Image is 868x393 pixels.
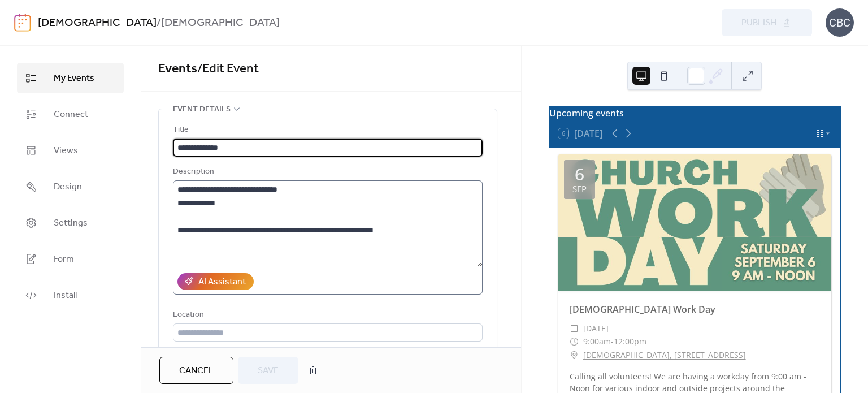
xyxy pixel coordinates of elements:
[173,165,480,179] div: Description
[611,335,614,348] span: -
[17,63,124,93] a: My Events
[197,57,259,81] span: / Edit Event
[38,12,157,34] a: [DEMOGRAPHIC_DATA]
[158,57,197,81] a: Events
[575,166,584,183] div: 6
[614,335,646,348] span: 12:00pm
[17,208,124,238] a: Settings
[177,273,254,290] button: AI Assistant
[161,12,280,34] b: [DEMOGRAPHIC_DATA]
[558,303,831,316] div: [DEMOGRAPHIC_DATA] Work Day
[17,280,124,310] a: Install
[173,308,480,322] div: Location
[54,180,82,194] span: Design
[17,244,124,274] a: Form
[198,275,246,289] div: AI Assistant
[54,72,94,85] span: My Events
[159,357,233,384] button: Cancel
[54,253,74,266] span: Form
[54,108,88,122] span: Connect
[572,185,587,193] div: Sep
[54,144,78,158] span: Views
[17,171,124,202] a: Design
[583,348,746,362] a: [DEMOGRAPHIC_DATA], [STREET_ADDRESS]
[54,217,88,230] span: Settings
[17,135,124,166] a: Views
[583,335,611,348] span: 9:00am
[173,123,480,137] div: Title
[54,289,77,303] span: Install
[570,322,579,335] div: ​
[583,322,609,335] span: [DATE]
[179,364,214,378] span: Cancel
[570,335,579,348] div: ​
[157,12,161,34] b: /
[826,8,854,37] div: CBC
[549,106,840,120] div: Upcoming events
[14,14,31,32] img: logo
[17,99,124,129] a: Connect
[570,348,579,362] div: ​
[173,103,231,116] span: Event details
